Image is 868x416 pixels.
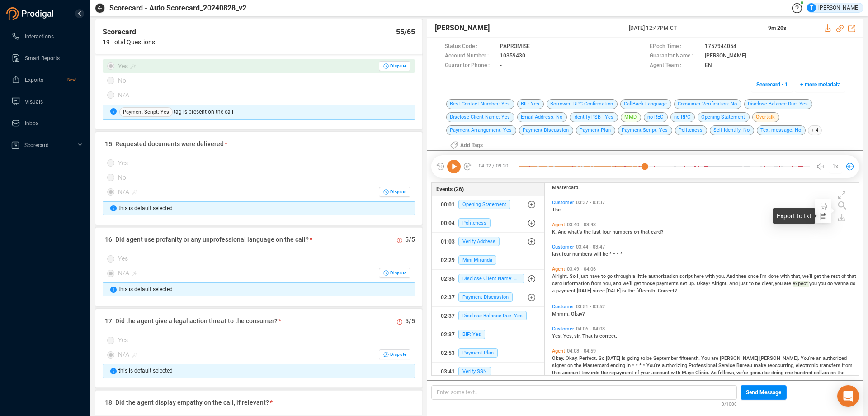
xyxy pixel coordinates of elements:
span: Overtalk [752,112,779,122]
span: + 4 [808,125,822,135]
span: + more metadata [800,77,840,92]
div: No [118,172,379,182]
span: signer [552,363,567,368]
span: do [827,281,834,287]
button: 02:37Disclose Balance Due: Yes [432,307,544,325]
button: Scorecard • 1 [751,77,793,92]
span: [PERSON_NAME]. [759,355,801,361]
span: an [816,355,823,361]
span: make [754,363,768,368]
button: N/A [379,268,410,278]
span: Mini Miranda [458,255,496,265]
div: tag is present on the call [118,107,408,117]
span: four [602,229,613,235]
span: 0/1000 [722,400,737,407]
span: Okay. [552,355,566,361]
span: the [601,370,609,376]
span: Dispute [390,270,406,276]
span: Payment Script: Yes [618,125,672,135]
span: Correct? [658,288,677,294]
span: Events (26) [436,185,464,193]
span: Customer [552,304,574,310]
span: script [679,273,694,279]
li: Exports [7,71,84,89]
span: we're [736,370,750,376]
span: [PERSON_NAME] [705,52,746,61]
span: Payment Discussion [458,292,513,302]
img: prodigal-logo [6,7,56,20]
span: BIF: Yes [458,330,485,339]
span: 1x [832,159,838,174]
span: Status Code : [445,42,495,52]
span: Guarantor Phone : [445,61,495,71]
span: towards [581,370,601,376]
span: 03:40 - 03:43 [565,222,598,228]
span: MMD [621,112,641,122]
span: Politeness [675,125,707,135]
span: follows, [718,370,736,376]
span: Send Message [746,385,781,400]
div: 03:41 [441,364,455,379]
span: Dispute [390,352,406,357]
span: September [653,355,679,361]
span: on [567,363,574,368]
span: - [500,61,502,71]
span: of [635,370,641,376]
div: 02:37 [441,290,455,305]
span: fifteenth. [636,288,658,294]
span: once [748,273,760,279]
div: N/A [118,90,379,100]
span: 04:06 - 04:08 [574,326,607,332]
span: the [574,363,583,368]
span: BIF: Yes [517,99,544,109]
button: N/A [379,187,410,197]
span: is [622,288,627,294]
span: Disclose Client Name: Yes [446,112,514,122]
span: And [558,229,568,235]
span: with [780,273,791,279]
span: You [701,355,711,361]
span: Scorecard [24,142,49,148]
li: Interactions [7,27,84,45]
span: T [810,3,813,12]
span: be [646,355,653,361]
span: Bureau [736,363,754,368]
span: Opening Statement [458,200,510,209]
span: PAPROMISE [500,42,530,52]
span: your [641,370,651,376]
span: what's [568,229,584,235]
span: authorized [823,355,847,361]
span: transfers [820,363,842,368]
span: the [837,370,844,376]
span: just [739,281,749,287]
span: 04:02 / 09:20 [472,160,519,173]
span: that [641,229,651,235]
span: Interactions [25,33,54,40]
span: gonna [750,370,764,376]
div: Yes [118,61,379,71]
span: Smart Reports [25,55,60,62]
span: no-REC [644,112,668,122]
span: Agent [552,266,565,272]
span: just [580,273,590,279]
button: 00:04Politeness [432,214,544,232]
span: that, [791,273,802,279]
div: 02:37 [441,327,455,342]
span: doing [771,370,785,376]
span: through [614,273,632,279]
button: 02:37Payment Discussion [432,288,544,306]
div: No [118,76,379,86]
span: Best Contact Number: Yes [446,99,514,109]
span: Disclose Balance Due: Yes [744,99,812,109]
span: get [814,273,822,279]
span: Mastercard. [552,185,580,191]
span: sir. [574,333,582,339]
span: from [591,281,603,287]
span: 03:37 - 03:37 [574,200,607,206]
span: 18. Did the agent display empathy on the call, if relevant? [105,399,269,406]
span: Visuals [25,99,43,105]
div: 00:01 [441,197,455,212]
span: done [768,273,780,279]
span: The [552,207,561,213]
span: Scorecard - Auto Scorecard_20240828_v2 [109,3,246,14]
